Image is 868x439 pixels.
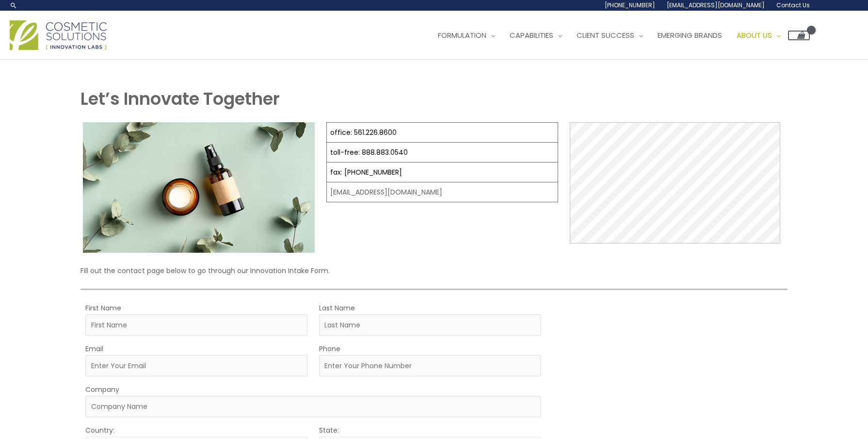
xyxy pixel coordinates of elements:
[658,30,722,40] span: Emerging Brands
[85,396,541,417] input: Company Name
[577,30,634,40] span: Client Success
[605,1,655,9] span: [PHONE_NUMBER]
[330,167,402,177] a: fax: [PHONE_NUMBER]
[83,122,315,253] img: Contact page image for private label skincare manufacturer Cosmetic solutions shows a skin care b...
[510,30,553,40] span: Capabilities
[737,30,772,40] span: About Us
[319,355,541,376] input: Enter Your Phone Number
[10,1,17,9] a: Search icon link
[319,342,340,355] label: Phone
[85,383,119,396] label: Company
[776,1,810,9] span: Contact Us
[85,342,103,355] label: Email
[319,424,339,437] label: State:
[330,147,408,157] a: toll-free: 888.883.0540
[80,87,280,111] strong: Let’s Innovate Together
[729,21,788,50] a: About Us
[319,302,355,314] label: Last Name
[431,21,502,50] a: Formulation
[330,128,397,137] a: office: 561.226.8600
[502,21,569,50] a: Capabilities
[667,1,765,9] span: [EMAIL_ADDRESS][DOMAIN_NAME]
[85,302,121,314] label: First Name
[438,30,486,40] span: Formulation
[85,424,114,437] label: Country:
[650,21,729,50] a: Emerging Brands
[423,21,810,50] nav: Site Navigation
[10,20,107,50] img: Cosmetic Solutions Logo
[80,264,788,277] p: Fill out the contact page below to go through our Innovation Intake Form.
[569,21,650,50] a: Client Success
[788,31,810,40] a: View Shopping Cart, empty
[85,355,307,376] input: Enter Your Email
[85,314,307,336] input: First Name
[326,182,558,202] td: [EMAIL_ADDRESS][DOMAIN_NAME]
[319,314,541,336] input: Last Name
